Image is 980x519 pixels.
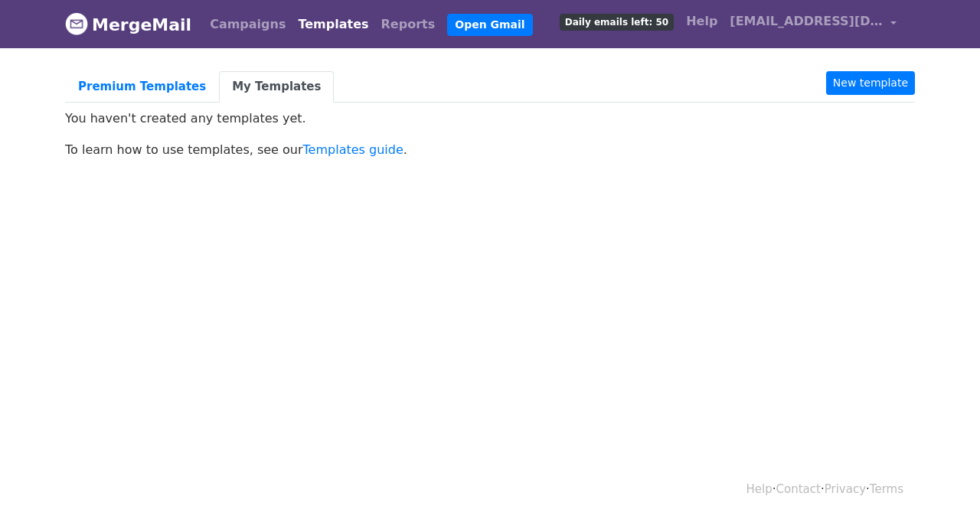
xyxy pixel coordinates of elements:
a: [EMAIL_ADDRESS][DOMAIN_NAME] [724,6,903,42]
p: To learn how to use templates, see our . [65,142,915,158]
img: MergeMail logo [65,12,88,35]
a: Help [680,6,724,37]
a: Daily emails left: 50 [554,6,680,37]
a: Privacy [825,482,866,496]
span: [EMAIL_ADDRESS][DOMAIN_NAME] [730,12,883,31]
span: Daily emails left: 50 [560,14,674,31]
a: Help [746,482,773,496]
a: Open Gmail [447,14,532,36]
p: You haven't created any templates yet. [65,110,915,126]
a: New template [826,71,915,95]
a: My Templates [219,71,334,103]
a: MergeMail [65,8,191,41]
a: Templates guide [303,142,403,157]
a: Contact [776,482,821,496]
a: Reports [375,9,442,40]
a: Premium Templates [65,71,219,103]
a: Campaigns [204,9,292,40]
a: Terms [870,482,903,496]
a: Templates [292,9,374,40]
